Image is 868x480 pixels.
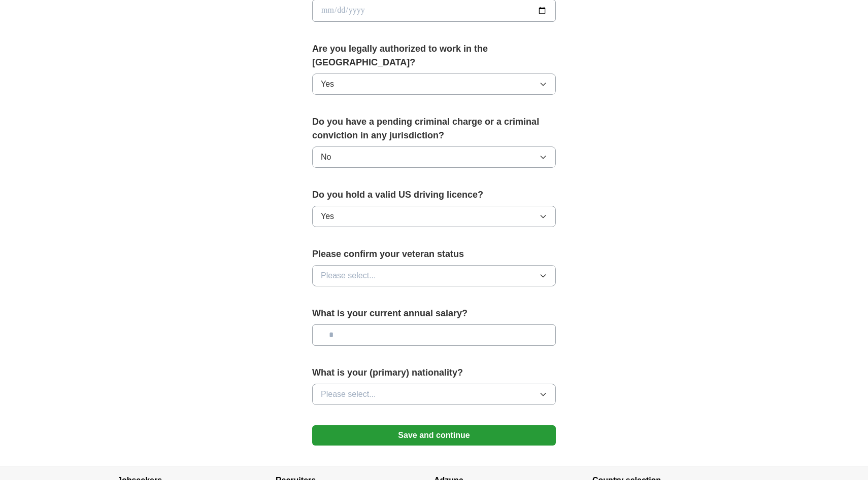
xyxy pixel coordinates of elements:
span: Please select... [321,388,376,400]
label: Please confirm your veteran status [312,247,556,261]
button: Yes [312,206,556,227]
button: Please select... [312,384,556,405]
label: What is your (primary) nationality? [312,366,556,380]
span: Yes [321,210,334,223]
button: Please select... [312,265,556,286]
span: Please select... [321,270,376,282]
button: Yes [312,73,556,95]
button: Save and continue [312,425,556,446]
span: No [321,151,331,163]
label: Do you hold a valid US driving licence? [312,188,556,202]
label: Do you have a pending criminal charge or a criminal conviction in any jurisdiction? [312,115,556,142]
button: No [312,146,556,168]
span: Yes [321,78,334,90]
label: Are you legally authorized to work in the [GEOGRAPHIC_DATA]? [312,42,556,69]
label: What is your current annual salary? [312,307,556,320]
